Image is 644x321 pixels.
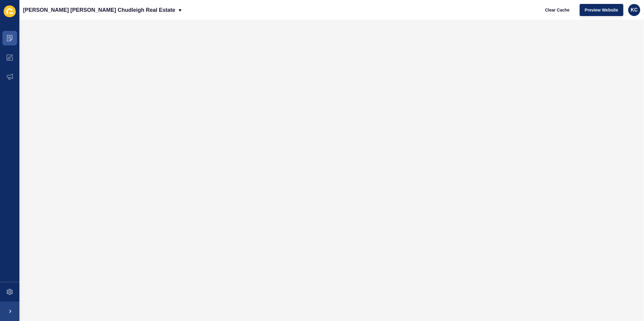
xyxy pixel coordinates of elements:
p: [PERSON_NAME] [PERSON_NAME] Chudleigh Real Estate [23,2,175,18]
span: Preview Website [585,7,618,13]
button: Preview Website [580,4,623,16]
button: Clear Cache [540,4,575,16]
span: KC [631,7,638,13]
span: Clear Cache [545,7,570,13]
